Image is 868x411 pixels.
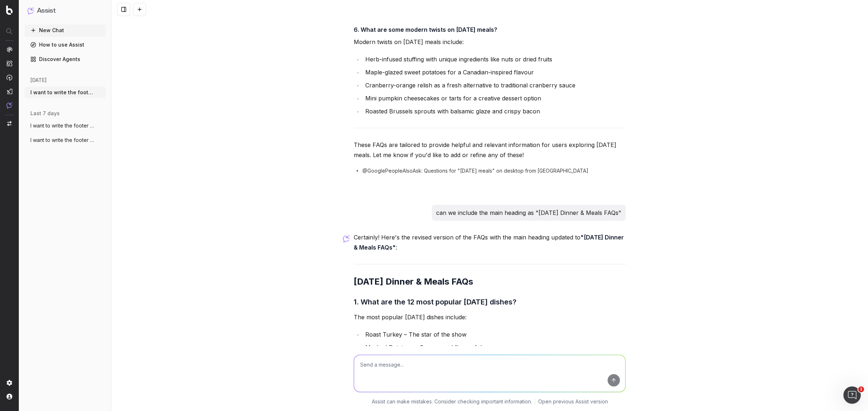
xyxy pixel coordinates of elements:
li: Herb-infused stuffing with unique ingredients like nuts or dried fruits [363,54,626,64]
span: I want to write the footer text. The foo [30,122,94,129]
span: I want to write the footer text. The foo [30,89,94,96]
img: My account [7,394,12,399]
span: @GooglePeopleAlsoAsk: Questions for "[DATE] meals" on desktop from [GEOGRAPHIC_DATA] [362,167,588,174]
h4: 6. What are some modern twists on [DATE] meals? [354,25,626,34]
li: Mini pumpkin cheesecakes or tarts for a creative dessert option [363,93,626,103]
a: Open previous Assist version [538,398,608,405]
button: I want to write the footer text. The foo [25,120,106,131]
img: Assist [7,102,12,108]
p: The most popular [DATE] dishes include: [354,312,626,322]
img: Setting [7,380,12,386]
img: Studio [7,88,12,94]
img: Botify logo [6,5,13,15]
p: These FAQs are tailored to provide helpful and relevant information for users exploring [DATE] me... [354,140,626,160]
button: I want to write the footer text. The foo [25,134,106,146]
li: Maple-glazed sweet potatoes for a Canadian-inspired flavour [363,67,626,77]
img: Intelligence [7,60,12,66]
h2: [DATE] Dinner & Meals FAQs [354,276,626,287]
img: Botify assist logo [343,235,350,242]
p: can we include the main heading as "[DATE] Dinner & Meals FAQs" [436,208,621,218]
p: Modern twists on [DATE] meals include: [354,37,626,47]
button: Assist [27,6,103,16]
li: Roasted Brussels sprouts with balsamic glaze and crispy bacon [363,106,626,116]
a: Discover Agents [25,53,106,65]
iframe: Intercom live chat [843,386,861,404]
img: Activation [7,74,12,81]
button: I want to write the footer text. The foo [25,87,106,98]
span: 1 [858,386,864,392]
img: Assist [27,7,34,14]
p: Certainly! Here's the revised version of the FAQs with the main heading updated to : [354,232,626,252]
button: New Chat [25,25,106,36]
img: Analytics [7,47,12,52]
li: Roast Turkey – The star of the show [363,329,626,339]
h3: 1. What are the 12 most popular [DATE] dishes? [354,296,626,308]
span: [DATE] [30,77,47,84]
span: I want to write the footer text. The foo [30,137,94,144]
h1: Assist [37,6,56,16]
li: Mashed Potatoes – Creamy and flavourful [363,342,626,352]
img: Switch project [7,121,12,126]
li: Cranberry-orange relish as a fresh alternative to traditional cranberry sauce [363,80,626,90]
p: Assist can make mistakes. Consider checking important information. [372,398,532,405]
span: last 7 days [30,110,60,117]
a: How to use Assist [25,39,106,51]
